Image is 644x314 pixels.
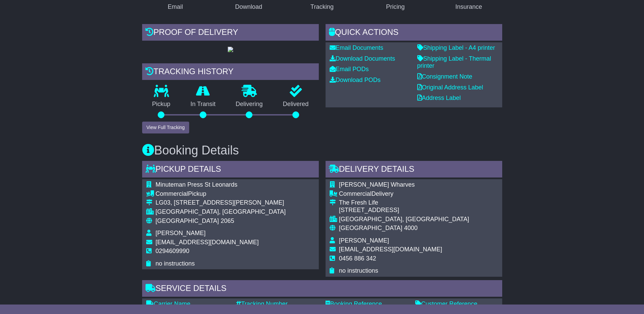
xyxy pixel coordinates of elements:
div: Download [235,2,262,12]
div: Quick Actions [326,24,502,42]
div: Tracking Number [236,300,319,308]
a: Consignment Note [417,73,472,80]
div: Tracking [310,2,333,12]
p: Delivering [226,101,273,108]
div: LG03, [STREET_ADDRESS][PERSON_NAME] [156,199,286,207]
a: Original Address Label [417,84,483,91]
a: Download PODs [330,77,381,83]
span: [PERSON_NAME] Wharves [339,181,415,188]
div: [GEOGRAPHIC_DATA], [GEOGRAPHIC_DATA] [156,208,286,216]
p: Pickup [142,101,181,108]
p: Delivered [273,101,319,108]
div: Customer Reference [415,300,498,308]
a: Email PODs [330,66,369,72]
div: The Fresh Life [339,199,469,207]
div: [STREET_ADDRESS] [339,207,469,214]
a: Shipping Label - A4 printer [417,44,495,51]
span: [PERSON_NAME] [339,237,389,244]
span: [GEOGRAPHIC_DATA] [156,217,219,224]
div: Email [168,2,183,12]
a: Email Documents [330,44,383,51]
a: Shipping Label - Thermal printer [417,55,491,69]
span: 0456 886 342 [339,255,376,262]
div: Carrier Name [146,300,229,308]
span: [GEOGRAPHIC_DATA] [339,225,402,231]
div: Booking Reference [326,300,408,308]
div: Proof of Delivery [142,24,319,42]
span: Minuteman Press St Leonards [156,181,238,188]
div: Tracking history [142,63,319,82]
span: 0294609990 [156,248,190,254]
div: Pickup [156,190,286,198]
h3: Booking Details [142,144,502,157]
div: Delivery [339,190,469,198]
p: In Transit [180,101,226,108]
span: [PERSON_NAME] [156,230,206,236]
img: GetPodImage [228,47,233,52]
span: no instructions [156,260,195,267]
div: [GEOGRAPHIC_DATA], [GEOGRAPHIC_DATA] [339,216,469,223]
button: View Full Tracking [142,122,189,133]
div: Pickup Details [142,161,319,179]
div: Service Details [142,280,502,298]
span: [EMAIL_ADDRESS][DOMAIN_NAME] [339,246,442,253]
div: Pricing [386,2,405,12]
span: Commercial [339,190,372,197]
span: no instructions [339,267,378,274]
div: Delivery Details [326,161,502,179]
span: 2065 [221,217,234,224]
span: Commercial [156,190,188,197]
a: Download Documents [330,55,395,62]
div: Insurance [456,2,482,12]
span: 4000 [404,225,418,231]
a: Address Label [417,95,461,101]
span: [EMAIL_ADDRESS][DOMAIN_NAME] [156,239,259,246]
